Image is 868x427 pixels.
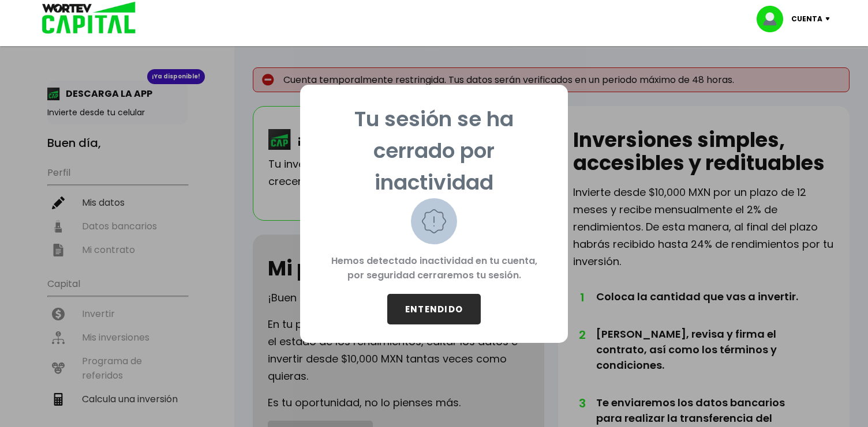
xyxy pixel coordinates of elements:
p: Tu sesión se ha cerrado por inactividad [319,103,549,198]
img: warning [411,198,457,244]
img: profile-image [757,6,791,32]
p: Cuenta [791,10,822,28]
p: Hemos detectado inactividad en tu cuenta, por seguridad cerraremos tu sesión. [319,244,549,294]
img: icon-down [822,17,838,21]
button: ENTENDIDO [387,294,481,324]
